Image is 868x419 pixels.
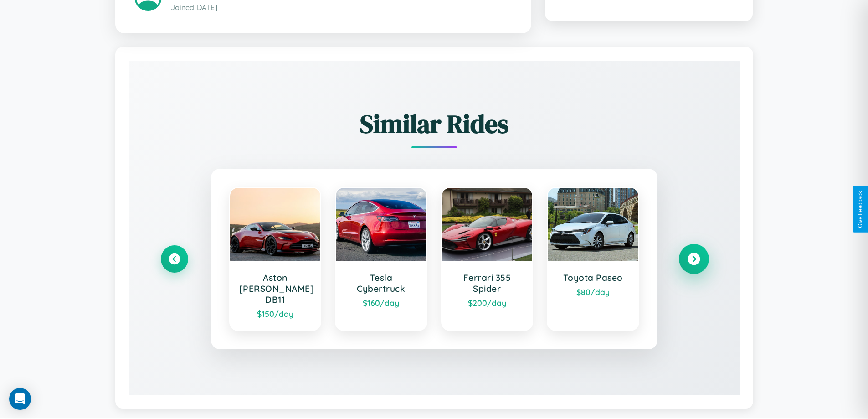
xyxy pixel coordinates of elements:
h3: Aston [PERSON_NAME] DB11 [239,272,312,305]
h3: Toyota Paseo [557,272,629,283]
a: Tesla Cybertruck$160/day [335,187,427,331]
h2: Similar Rides [161,106,708,141]
p: Joined [DATE] [171,1,512,14]
div: $ 160 /day [345,298,417,308]
h3: Tesla Cybertruck [345,272,417,294]
h3: Ferrari 355 Spider [451,272,524,294]
div: $ 200 /day [451,298,524,308]
div: Open Intercom Messenger [9,388,31,410]
div: $ 80 /day [557,287,629,297]
a: Ferrari 355 Spider$200/day [441,187,534,331]
a: Toyota Paseo$80/day [547,187,639,331]
a: Aston [PERSON_NAME] DB11$150/day [229,187,322,331]
div: $ 150 /day [239,309,312,319]
div: Give Feedback [857,191,863,228]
